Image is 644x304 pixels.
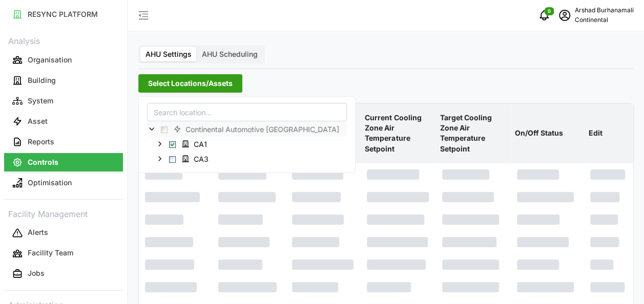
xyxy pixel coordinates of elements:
[4,265,123,283] button: Jobs
[28,116,48,126] p: Asset
[513,120,582,146] p: On/Off Status
[4,112,123,131] button: Asset
[147,103,347,121] input: Search location...
[4,111,123,132] a: Asset
[548,8,551,15] span: 0
[177,153,216,165] span: CA3
[4,71,123,90] button: Building
[148,75,233,92] span: Select Locations/Assets
[4,50,123,70] a: Organisation
[169,156,176,163] span: Select CA3
[438,104,509,162] p: Target Cooling Zone Air Temperature Setpoint
[4,243,123,264] a: Facility Team
[138,74,242,93] button: Select Locations/Assets
[202,50,258,58] span: AHU Scheduling
[534,5,554,26] button: notifications
[28,55,72,65] p: Organisation
[4,4,123,25] a: RESYNC PLATFORM
[554,5,575,26] button: schedule
[4,224,123,242] button: Alerts
[4,223,123,243] a: Alerts
[4,152,123,172] a: Controls
[28,227,48,237] p: Alerts
[586,120,631,146] p: Edit
[28,157,58,167] p: Controls
[169,141,176,148] span: Select CA1
[4,132,123,152] a: Reports
[4,244,123,263] button: Facility Team
[4,51,123,69] button: Organisation
[28,75,56,85] p: Building
[28,137,54,147] p: Reports
[138,96,356,173] div: Select Locations/Assets
[28,96,53,106] p: System
[4,133,123,151] button: Reports
[4,70,123,91] a: Building
[28,248,73,258] p: Facility Team
[28,178,72,188] p: Optimisation
[194,154,209,164] span: CA3
[363,104,433,162] p: Current Cooling Zone Air Temperature Setpoint
[4,172,123,193] a: Optimisation
[28,9,98,19] p: RESYNC PLATFORM
[4,33,123,48] p: Analysis
[4,206,123,221] p: Facility Management
[185,125,339,135] span: Continental Automotive [GEOGRAPHIC_DATA]
[4,91,123,111] a: System
[4,264,123,284] a: Jobs
[4,5,123,24] button: RESYNC PLATFORM
[4,92,123,110] button: System
[194,140,207,150] span: CA1
[177,138,214,150] span: CA1
[575,6,634,15] p: Arshad Burhanamali
[4,173,123,192] button: Optimisation
[4,153,123,171] button: Controls
[575,15,634,25] p: Continental
[146,50,192,58] span: AHU Settings
[169,123,346,136] span: Continental Automotive Singapore
[161,126,168,133] span: Select Continental Automotive Singapore
[28,268,45,278] p: Jobs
